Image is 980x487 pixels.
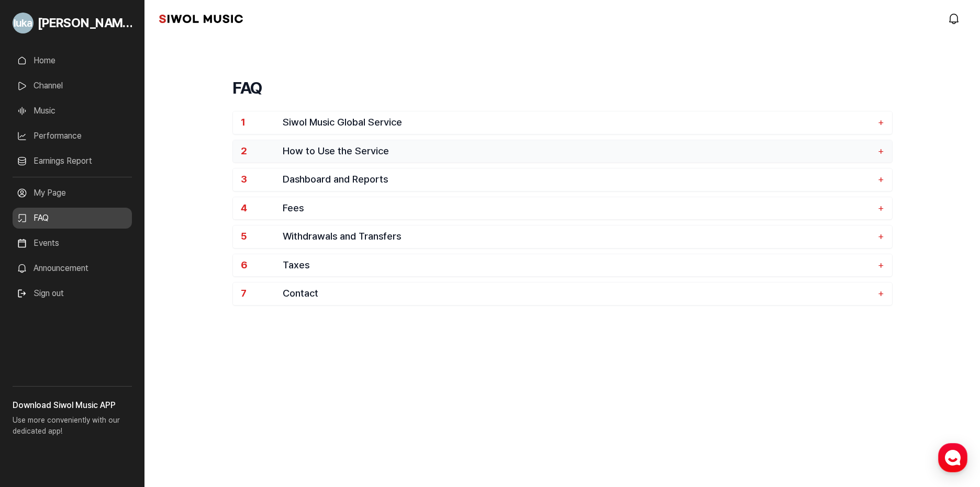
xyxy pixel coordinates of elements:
a: My Page [13,183,132,203]
a: Go to My Profile [13,8,132,38]
span: + [878,174,884,186]
h1: FAQ [232,75,893,100]
span: 3 [241,174,283,186]
button: 6 Taxes [233,254,892,277]
span: 5 [241,231,283,243]
a: Settings [135,332,201,358]
a: Performance [13,126,132,146]
a: Home [3,332,69,358]
span: Home [27,347,45,356]
span: Siwol Music Global Service [283,117,873,129]
a: Home [13,50,132,71]
h3: Download Siwol Music APP [13,399,132,412]
button: Sign out [13,283,68,304]
span: Fees [283,202,873,214]
button: 7 Contact [233,282,892,305]
button: 4 Fees [233,197,892,220]
a: Announcement [13,258,132,279]
a: Earnings Report [13,151,132,172]
span: Settings [155,347,181,356]
span: [PERSON_NAME] [38,14,132,32]
button: 2 How to Use the Service [233,140,892,163]
span: + [878,259,884,271]
a: Channel [13,75,132,96]
span: + [878,202,884,214]
span: How to Use the Service [283,145,873,157]
span: 4 [241,202,283,214]
a: modal.notifications [944,8,965,29]
button: 1 Siwol Music Global Service [233,111,892,134]
span: + [878,145,884,157]
button: 3 Dashboard and Reports [233,168,892,191]
span: + [878,231,884,243]
a: Events [13,233,132,254]
span: 2 [241,145,283,157]
button: 5 Withdrawals and Transfers [233,225,892,248]
span: 6 [241,259,283,271]
span: Messages [87,348,118,356]
span: 1 [241,117,283,129]
a: FAQ [13,208,132,229]
span: Taxes [283,259,873,271]
span: Dashboard and Reports [283,174,873,186]
span: + [878,288,884,300]
span: + [878,117,884,129]
span: 7 [241,288,283,300]
a: Messages [69,332,135,358]
span: Contact [283,288,873,300]
p: Use more conveniently with our dedicated app! [13,412,132,445]
a: Music [13,100,132,121]
span: Withdrawals and Transfers [283,231,873,243]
